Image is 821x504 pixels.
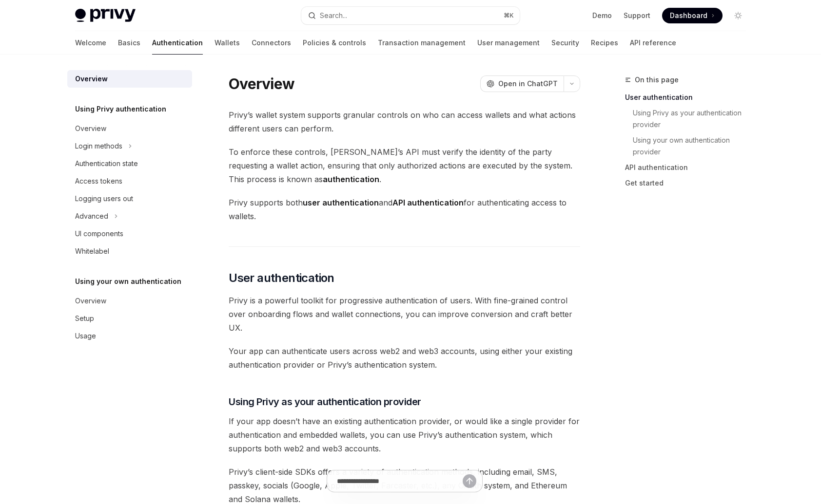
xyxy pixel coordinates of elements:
span: On this page [635,74,679,86]
strong: authentication [323,174,379,184]
span: Dashboard [670,11,707,20]
button: Toggle dark mode [730,8,746,23]
button: Toggle Advanced section [67,207,192,225]
a: Support [624,11,650,20]
span: Privy is a powerful toolkit for progressive authentication of users. With fine-grained control ov... [229,294,580,335]
span: Privy’s wallet system supports granular controls on who can access wallets and what actions diffe... [229,108,580,135]
h5: Using your own authentication [75,276,181,287]
div: Overview [75,123,106,134]
a: Basics [118,31,140,55]
strong: API authentication [392,198,464,207]
a: Overview [67,70,192,88]
div: Authentication state [75,158,138,169]
a: Transaction management [378,31,466,55]
h5: Using Privy authentication [75,103,166,115]
div: Overview [75,73,108,85]
a: Security [551,31,579,55]
span: ⌘ K [504,12,514,19]
a: Demo [592,11,612,20]
button: Toggle Login methods section [67,137,192,155]
span: Open in ChatGPT [498,79,558,89]
span: If your app doesn’t have an existing authentication provider, or would like a single provider for... [229,414,580,455]
a: Recipes [591,31,618,55]
button: Send message [463,474,476,488]
a: Using Privy as your authentication provider [625,105,754,132]
span: To enforce these controls, [PERSON_NAME]’s API must verify the identity of the party requesting a... [229,145,580,186]
a: Authentication state [67,155,192,172]
a: Overview [67,120,192,137]
div: Overview [75,295,106,307]
span: Your app can authenticate users across web2 and web3 accounts, using either your existing authent... [229,344,580,372]
a: Get started [625,175,754,191]
div: Search... [320,10,347,21]
a: Authentication [152,31,203,55]
a: Whitelabel [67,243,192,260]
a: Policies & controls [303,31,366,55]
a: API authentication [625,160,754,175]
strong: user authentication [303,198,379,207]
a: Access tokens [67,172,192,190]
img: light logo [75,9,136,22]
a: Dashboard [662,8,723,23]
a: Overview [67,292,192,310]
span: User authentication [229,270,334,286]
button: Open in ChatGPT [480,75,564,92]
a: User management [477,31,540,55]
div: Whitelabel [75,245,109,257]
a: Using your own authentication provider [625,132,754,160]
div: Logging users out [75,193,133,205]
div: UI components [75,228,123,240]
a: Connectors [252,31,291,55]
button: Open search [301,7,520,24]
a: Wallets [215,31,240,55]
div: Login methods [75,140,122,152]
span: Using Privy as your authentication provider [229,395,421,409]
h1: Overview [229,75,294,93]
div: Setup [75,313,94,324]
div: Access tokens [75,175,122,187]
a: API reference [630,31,676,55]
a: Welcome [75,31,106,55]
a: Usage [67,327,192,345]
a: Logging users out [67,190,192,207]
a: UI components [67,225,192,243]
input: Ask a question... [337,470,463,492]
div: Usage [75,330,96,342]
a: Setup [67,310,192,327]
span: Privy supports both and for authenticating access to wallets. [229,196,580,223]
a: User authentication [625,90,754,105]
div: Advanced [75,210,108,222]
